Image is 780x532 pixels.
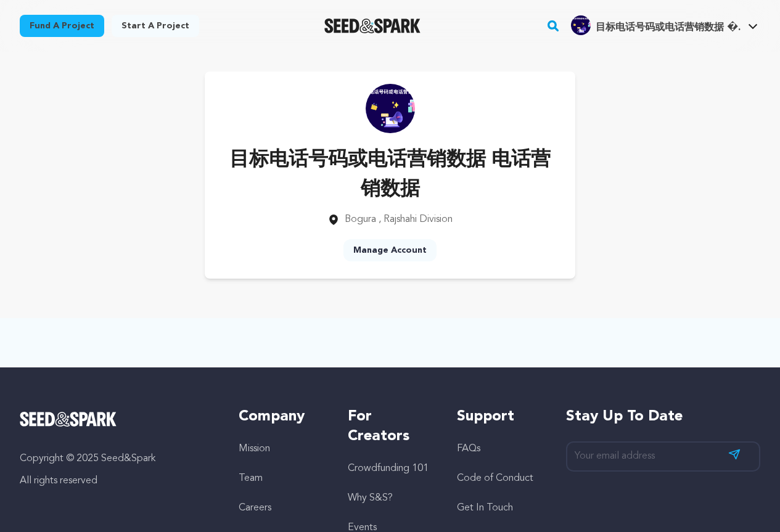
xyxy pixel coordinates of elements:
h5: Stay up to date [566,407,760,427]
a: Fund a project [20,15,104,37]
p: 目标电话号码或电话营销数据 电话营销数据 [224,145,556,205]
span: , Rajshahi Division [379,215,453,224]
a: Code of Conduct [457,473,533,483]
p: All rights reserved [20,473,214,488]
a: Team [239,473,263,483]
a: Mission [239,444,270,454]
a: Seed&Spark Homepage [20,412,214,427]
a: Manage Account [343,239,437,261]
a: Crowdfunding 101 [348,464,429,473]
a: FAQs [457,444,480,454]
span: 目标电话号码或电话营销数据 �.'s Profile [569,13,760,39]
h5: Support [457,407,541,427]
p: Copyright © 2025 Seed&Spark [20,451,214,466]
input: Your email address [566,441,760,472]
a: Careers [239,503,271,513]
h5: For Creators [348,407,432,446]
img: Seed&Spark Logo Dark Mode [324,18,421,33]
span: Bogura [345,215,376,224]
a: 目标电话号码或电话营销数据 �.'s Profile [569,13,760,35]
a: Seed&Spark Homepage [324,18,421,33]
img: Seed&Spark Logo [20,412,117,427]
div: 目标电话号码或电话营销数据 �.'s Profile [571,15,741,35]
a: Why S&S? [348,493,393,503]
img: https://seedandspark-static.s3.us-east-2.amazonaws.com/images/User/002/321/452/medium/a1c0576101b... [366,84,415,133]
h5: Company [239,407,323,427]
span: 目标电话号码或电话营销数据 �. [596,23,741,33]
a: Get In Touch [457,503,513,513]
a: Start a project [112,15,199,37]
img: a1c0576101b9d104.png [571,15,591,35]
